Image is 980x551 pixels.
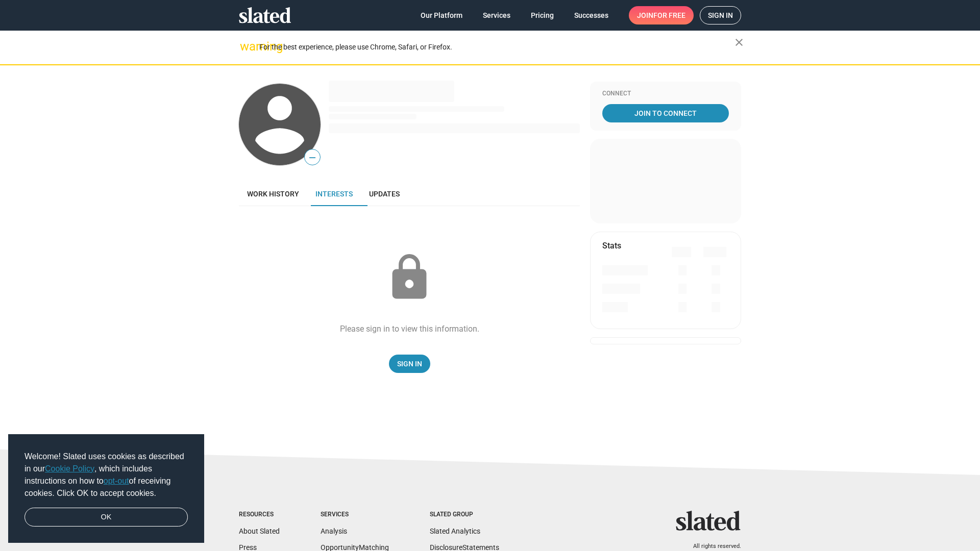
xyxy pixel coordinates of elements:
div: Slated Group [430,511,499,519]
a: Successes [566,6,617,24]
span: Join [637,6,685,24]
span: Services [483,6,510,24]
a: Interests [307,182,361,206]
a: Slated Analytics [430,527,480,535]
span: Our Platform [421,6,462,24]
mat-icon: warning [240,40,252,53]
span: Interests [315,190,353,198]
a: opt-out [104,477,129,485]
a: Cookie Policy [45,464,94,473]
a: Join To Connect [602,104,729,122]
span: — [305,151,320,164]
span: Sign in [708,7,733,24]
span: Welcome! Slated uses cookies as described in our , which includes instructions on how to of recei... [24,450,188,499]
div: Resources [239,511,280,519]
mat-icon: lock [384,252,435,303]
a: Updates [361,182,408,206]
mat-icon: close [733,36,745,48]
a: Sign in [700,6,741,24]
a: Our Platform [412,6,471,24]
span: Successes [574,6,608,24]
span: for free [653,6,685,24]
div: Connect [602,90,729,98]
span: Pricing [531,6,554,24]
a: Services [475,6,519,24]
span: Work history [247,190,299,198]
div: Please sign in to view this information. [340,323,479,334]
a: Pricing [523,6,562,24]
div: For the best experience, please use Chrome, Safari, or Firefox. [259,40,735,54]
mat-card-title: Stats [602,240,621,251]
a: About Slated [239,527,280,535]
div: Services [321,511,389,519]
span: Join To Connect [604,104,727,122]
span: Sign In [397,355,422,373]
span: Updates [369,190,400,198]
a: Joinfor free [629,6,694,24]
div: cookieconsent [8,434,204,543]
a: dismiss cookie message [24,508,188,527]
a: Work history [239,182,307,206]
a: Analysis [321,527,347,535]
a: Sign In [389,355,430,373]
